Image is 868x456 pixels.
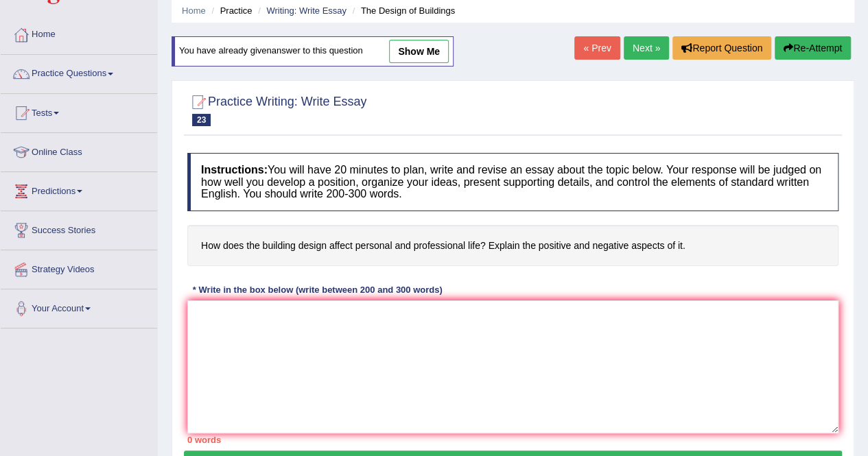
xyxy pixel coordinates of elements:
span: 23 [192,114,211,126]
a: Success Stories [1,211,157,245]
button: Re-Attempt [775,36,851,60]
a: « Prev [574,36,620,60]
b: Instructions: [201,164,268,176]
a: Writing: Write Essay [266,5,347,16]
h2: Practice Writing: Write Essay [187,92,366,126]
a: Online Class [1,133,157,167]
a: Home [1,16,157,50]
a: Predictions [1,172,157,206]
li: Practice [208,4,252,17]
h4: How does the building design affect personal and professional life? Explain the positive and nega... [187,225,838,267]
div: 0 words [187,433,838,446]
div: You have already given answer to this question [172,36,454,67]
a: Next » [624,36,669,60]
a: Home [182,5,206,16]
li: The Design of Buildings [349,4,456,17]
a: Tests [1,94,157,128]
a: Practice Questions [1,55,157,89]
h4: You will have 20 minutes to plan, write and revise an essay about the topic below. Your response ... [187,153,838,211]
a: Strategy Videos [1,250,157,285]
a: show me [389,40,449,63]
button: Report Question [672,36,771,60]
div: * Write in the box below (write between 200 and 300 words) [187,283,447,296]
a: Your Account [1,289,157,324]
